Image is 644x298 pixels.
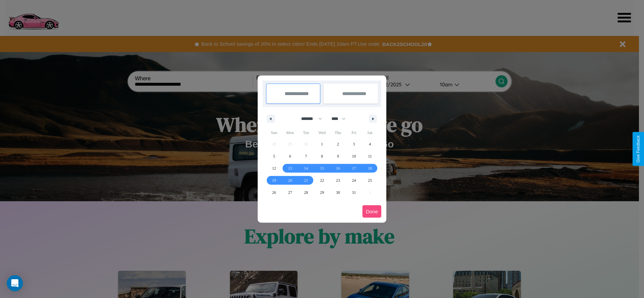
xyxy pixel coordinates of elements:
button: 8 [314,150,330,162]
span: 11 [368,150,372,162]
span: Mon [282,127,298,138]
span: 18 [368,162,372,174]
span: 15 [320,162,324,174]
button: 23 [330,174,346,186]
button: 26 [266,186,282,199]
div: Give Feedback [636,135,641,163]
button: 19 [266,174,282,186]
button: 28 [298,186,314,199]
button: 15 [314,162,330,174]
span: Fri [346,127,362,138]
span: 19 [272,174,276,186]
button: 11 [362,150,378,162]
span: Wed [314,127,330,138]
span: 29 [320,186,324,199]
span: 26 [272,186,276,199]
button: 2 [330,138,346,150]
span: 23 [336,174,340,186]
span: Tue [298,127,314,138]
span: 3 [353,138,355,150]
span: 10 [352,150,356,162]
button: 21 [298,174,314,186]
button: 27 [282,186,298,199]
button: 13 [282,162,298,174]
span: 16 [336,162,340,174]
span: 25 [368,174,372,186]
button: 20 [282,174,298,186]
span: 20 [288,174,292,186]
button: 6 [282,150,298,162]
span: 13 [288,162,292,174]
span: 2 [337,138,339,150]
button: 25 [362,174,378,186]
span: 12 [272,162,276,174]
span: 8 [321,150,323,162]
span: Thu [330,127,346,138]
div: Open Intercom Messenger [7,275,23,291]
button: 9 [330,150,346,162]
button: 4 [362,138,378,150]
span: 17 [352,162,356,174]
button: 18 [362,162,378,174]
span: 4 [369,138,371,150]
button: 7 [298,150,314,162]
button: 1 [314,138,330,150]
span: 31 [352,186,356,199]
button: 22 [314,174,330,186]
span: 24 [352,174,356,186]
span: 6 [289,150,291,162]
span: 9 [337,150,339,162]
span: 28 [304,186,308,199]
span: 22 [320,174,324,186]
span: Sat [362,127,378,138]
span: 21 [304,174,308,186]
button: 30 [330,186,346,199]
button: 14 [298,162,314,174]
span: 7 [305,150,307,162]
button: 29 [314,186,330,199]
button: 24 [346,174,362,186]
button: 10 [346,150,362,162]
button: 31 [346,186,362,199]
span: 14 [304,162,308,174]
button: 5 [266,150,282,162]
button: 17 [346,162,362,174]
button: Done [362,205,381,218]
button: 3 [346,138,362,150]
span: 1 [321,138,323,150]
span: 5 [273,150,275,162]
span: 27 [288,186,292,199]
span: 30 [336,186,340,199]
span: Sun [266,127,282,138]
button: 12 [266,162,282,174]
button: 16 [330,162,346,174]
